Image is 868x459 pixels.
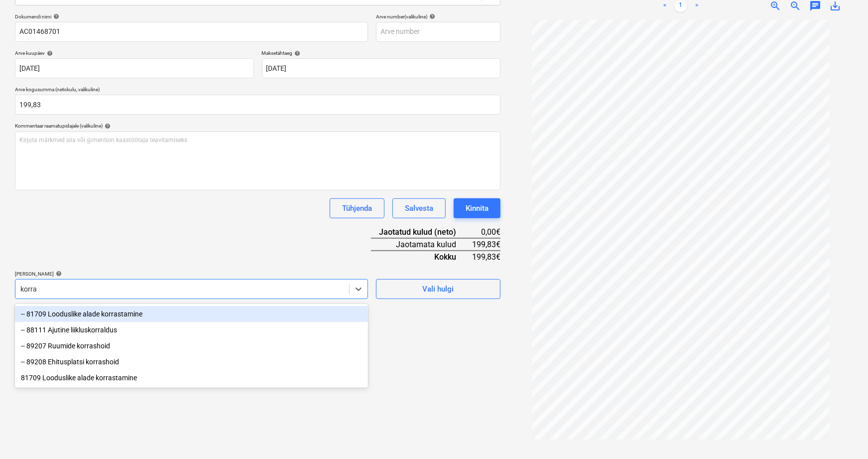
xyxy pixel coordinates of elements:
div: -- 89207 Ruumide korrashoid [15,338,368,354]
input: Dokumendi nimi [15,22,368,42]
div: Arve number (valikuline) [376,13,500,20]
div: Kinnita [466,202,489,215]
span: help [427,13,435,19]
div: Vali hulgi [423,283,454,296]
div: 81709 Looduslike alade korrastamine [15,370,368,386]
input: Arve kuupäeva pole määratud. [15,58,254,78]
div: 0,00€ [472,226,500,238]
div: Dokumendi nimi [15,13,368,20]
input: Tähtaega pole määratud [262,58,501,78]
button: Salvesta [392,198,446,218]
input: Arve number [376,22,500,42]
div: -- 81709 Looduslike alade korrastamine [15,306,368,322]
div: 199,83€ [472,251,500,263]
div: Maksetähtaeg [262,50,501,56]
input: Arve kogusumma (netokulu, valikuline) [15,95,500,115]
iframe: Chat Widget [818,411,868,459]
div: Kokku [371,251,472,263]
p: Arve kogusumma (netokulu, valikuline) [15,86,500,95]
div: Tühjenda [342,202,372,215]
span: help [103,123,111,129]
div: 199,83€ [472,238,500,251]
div: Kommentaar raamatupidajale (valikuline) [15,123,500,129]
div: Jaotatud kulud (neto) [371,226,472,238]
span: help [51,13,59,19]
button: Kinnita [454,198,500,218]
span: help [45,50,53,56]
button: Tühjenda [330,198,384,218]
div: Arve kuupäev [15,50,254,56]
button: Vali hulgi [376,279,500,299]
div: Salvesta [405,202,433,215]
div: Jaotamata kulud [371,238,472,251]
span: help [293,50,301,56]
span: help [54,271,62,277]
div: [PERSON_NAME] [15,271,368,277]
div: -- 88111 Ajutine liikluskorraldus [15,322,368,338]
div: -- 89208 Ehitusplatsi korrashoid [15,354,368,370]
